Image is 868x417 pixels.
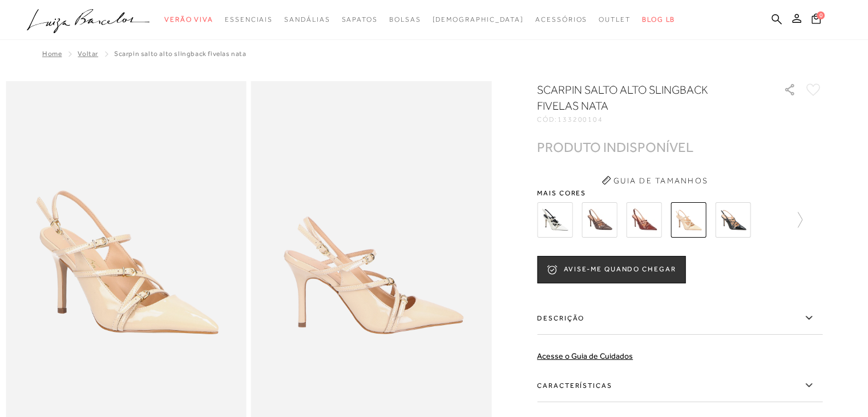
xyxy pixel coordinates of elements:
span: Mais cores [537,190,822,197]
img: Scarpin salto alto slingback fivelas cinza [582,202,617,238]
a: noSubCategoriesText [432,9,524,30]
a: Acesse o Guia de Cuidados [537,351,633,360]
a: noSubCategoriesText [599,9,631,30]
a: noSubCategoriesText [389,9,421,30]
span: Outlet [599,15,631,23]
img: SCARPIN SALTO ALTO SLINGBACK FIVELAS NATA [671,202,706,238]
span: 0 [817,11,825,19]
a: noSubCategoriesText [284,9,330,30]
div: CÓD: [537,116,765,123]
span: Essenciais [225,15,273,23]
img: Scarpin salto alto slingback fivelas ganache [626,202,661,238]
button: Guia de Tamanhos [597,171,712,190]
span: Sapatos [341,15,377,23]
button: 0 [808,13,824,28]
span: Bolsas [389,15,421,23]
div: PRODUTO INDISPONÍVEL [537,141,693,153]
span: SCARPIN SALTO ALTO SLINGBACK FIVELAS NATA [114,50,247,58]
a: noSubCategoriesText [535,9,587,30]
img: SCARPIN SALTO ALTO SLINGBACK FIVELAS BRANCO GELO [537,202,572,238]
span: [DEMOGRAPHIC_DATA] [432,15,524,23]
label: Características [537,369,822,402]
span: BLOG LB [642,15,675,23]
a: Home [42,50,62,58]
a: Voltar [78,50,98,58]
label: Descrição [537,302,822,335]
span: Sandálias [284,15,330,23]
span: 133200104 [558,115,603,123]
img: SCARPIN SALTO ALTO SLINGBACK FIVELAS PRETO [715,202,750,238]
span: Acessórios [535,15,587,23]
button: AVISE-ME QUANDO CHEGAR [537,256,685,283]
h1: SCARPIN SALTO ALTO SLINGBACK FIVELAS NATA [537,82,751,114]
a: noSubCategoriesText [341,9,377,30]
a: noSubCategoriesText [164,9,213,30]
a: noSubCategoriesText [225,9,273,30]
span: Verão Viva [164,15,213,23]
a: BLOG LB [642,9,675,30]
